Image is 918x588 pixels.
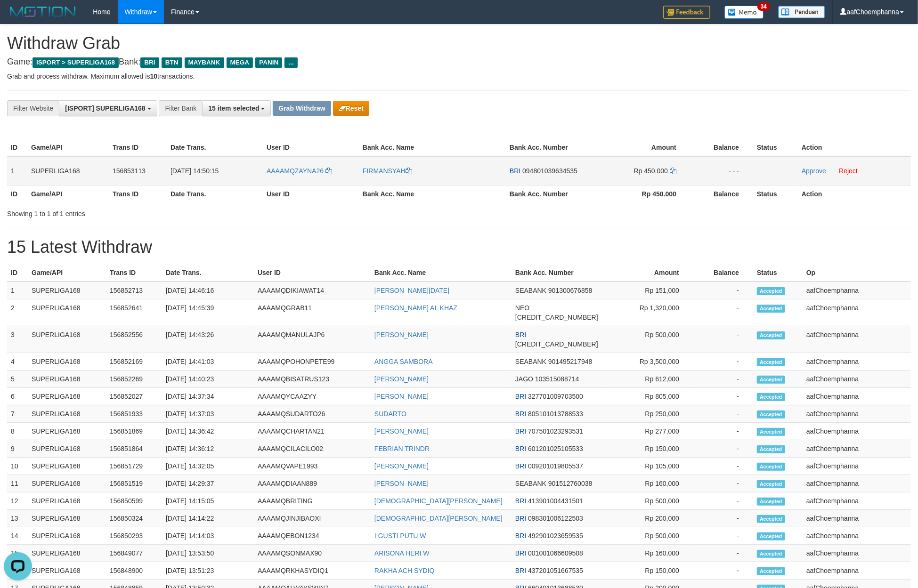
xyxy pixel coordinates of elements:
[109,185,167,202] th: Trans ID
[596,139,691,156] th: Amount
[670,167,676,175] a: Copy 450000 to clipboard
[515,427,526,435] span: BRI
[162,475,254,492] td: [DATE] 14:29:37
[798,139,911,156] th: Action
[528,393,583,400] span: Copy 327701009703500 to clipboard
[603,353,693,371] td: Rp 3,500,000
[803,371,911,388] td: aafChoemphanna
[693,492,753,510] td: -
[28,405,106,423] td: SUPERLIGA168
[263,139,359,156] th: User ID
[515,375,533,383] span: JAGO
[528,549,583,557] span: Copy 001001066609508 to clipboard
[528,445,583,452] span: Copy 601201025105533 to clipboard
[693,353,753,371] td: -
[757,550,785,558] span: Accepted
[802,167,826,175] a: Approve
[693,299,753,326] td: -
[106,510,162,527] td: 156850324
[548,480,592,487] span: Copy 901512760038 to clipboard
[59,100,157,116] button: [ISPORT] SUPERLIGA168
[603,440,693,458] td: Rp 150,000
[255,57,282,68] span: PANIN
[803,299,911,326] td: aafChoemphanna
[162,492,254,510] td: [DATE] 14:15:05
[374,304,457,312] a: [PERSON_NAME] AL KHAZ
[28,282,106,299] td: SUPERLIGA168
[7,423,28,440] td: 8
[374,515,503,522] a: [DEMOGRAPHIC_DATA][PERSON_NAME]
[162,545,254,562] td: [DATE] 13:53:50
[65,105,145,112] span: [ISPORT] SUPERLIGA168
[7,139,27,156] th: ID
[7,299,28,326] td: 2
[7,5,79,19] img: MOTION_logo.png
[106,492,162,510] td: 156850599
[803,353,911,371] td: aafChoemphanna
[140,57,159,68] span: BRI
[7,205,375,218] div: Showing 1 to 1 of 1 entries
[803,475,911,492] td: aafChoemphanna
[28,545,106,562] td: SUPERLIGA168
[7,34,911,53] h1: Withdraw Grab
[757,445,785,453] span: Accepted
[374,393,429,400] a: [PERSON_NAME]
[162,388,254,405] td: [DATE] 14:37:34
[803,440,911,458] td: aafChoemphanna
[162,326,254,353] td: [DATE] 14:43:26
[7,458,28,475] td: 10
[28,562,106,580] td: SUPERLIGA168
[693,458,753,475] td: -
[803,510,911,527] td: aafChoemphanna
[528,427,583,435] span: Copy 707501023293531 to clipboard
[32,57,119,68] span: ISPORT > SUPERLIGA168
[510,167,520,175] span: BRI
[603,371,693,388] td: Rp 612,000
[528,462,583,470] span: Copy 009201019805537 to clipboard
[359,139,506,156] th: Bank Acc. Name
[757,480,785,488] span: Accepted
[371,264,512,282] th: Bank Acc. Name
[162,299,254,326] td: [DATE] 14:45:39
[603,475,693,492] td: Rp 160,000
[753,139,798,156] th: Status
[162,353,254,371] td: [DATE] 14:41:03
[693,423,753,440] td: -
[167,139,263,156] th: Date Trans.
[515,331,526,338] span: BRI
[515,340,598,348] span: Copy 378801045656530 to clipboard
[359,185,506,202] th: Bank Acc. Name
[227,57,253,68] span: MEGA
[273,101,331,116] button: Grab Withdraw
[162,371,254,388] td: [DATE] 14:40:23
[267,167,332,175] a: AAAAMQZAYNA26
[7,57,911,67] h4: Game: Bank:
[374,287,449,294] a: [PERSON_NAME][DATE]
[374,462,429,470] a: [PERSON_NAME]
[803,264,911,282] th: Op
[753,185,798,202] th: Status
[254,458,371,475] td: AAAAMQVAPE1993
[515,532,526,540] span: BRI
[254,326,371,353] td: AAAAMQMANULAJP6
[603,423,693,440] td: Rp 277,000
[106,440,162,458] td: 156851864
[522,167,577,175] span: Copy 094801039634535 to clipboard
[374,532,426,540] a: I GUSTI PUTU W
[254,353,371,371] td: AAAAMQPOHONPETE99
[7,527,28,545] td: 14
[515,393,526,400] span: BRI
[757,498,785,506] span: Accepted
[603,264,693,282] th: Amount
[693,527,753,545] td: -
[109,139,167,156] th: Trans ID
[254,264,371,282] th: User ID
[693,510,753,527] td: -
[724,6,764,19] img: Button%20Memo.svg
[7,100,59,116] div: Filter Website
[254,282,371,299] td: AAAAMQDIKIAWAT14
[106,388,162,405] td: 156852027
[106,458,162,475] td: 156851729
[757,463,785,471] span: Accepted
[515,480,546,487] span: SEABANK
